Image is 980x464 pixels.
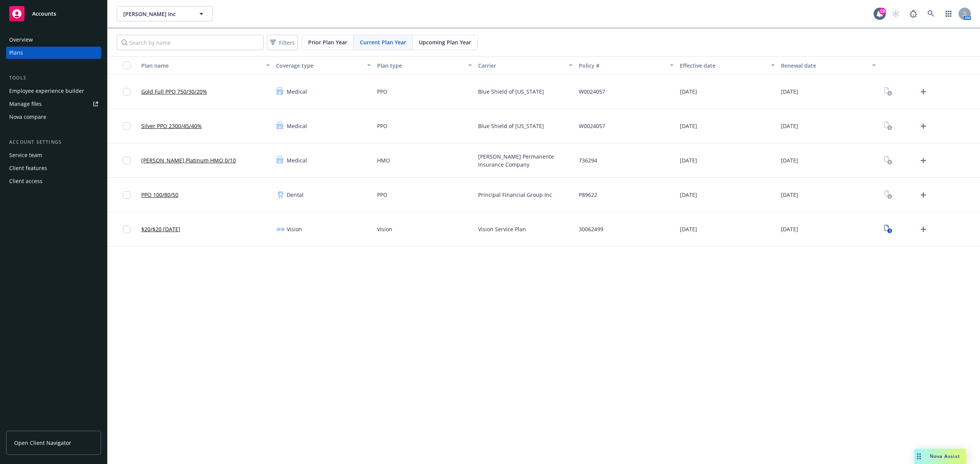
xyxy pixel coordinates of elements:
a: Service team [6,149,101,161]
span: HMO [377,156,390,164]
input: Search by name [117,35,264,50]
span: Filters [268,37,296,48]
div: Policy # [579,62,665,70]
span: Prior Plan Year [308,38,347,46]
a: Upload Plan Documents [917,86,929,98]
a: View Plan Documents [882,223,894,235]
div: Plans [9,47,23,59]
span: Accounts [32,11,56,17]
button: Effective date [677,56,778,75]
a: PPO 100/80/50 [141,191,178,199]
a: $20/$20 [DATE] [141,225,180,233]
a: Report a Bug [906,6,921,21]
span: PPO [377,88,387,96]
span: [DATE] [680,88,697,96]
text: 1 [889,229,890,234]
div: 19 [879,8,886,15]
div: Account settings [6,138,101,146]
button: Carrier [475,56,576,75]
span: Blue Shield of [US_STATE] [478,122,544,130]
button: Renewal date [778,56,879,75]
button: [PERSON_NAME] Inc [117,6,212,21]
a: Start snowing [888,6,903,21]
div: Overview [9,34,33,46]
button: Plan name [138,56,273,75]
span: [DATE] [781,88,798,96]
span: 30062499 [579,225,603,233]
a: Client features [6,162,101,174]
div: Manage files [9,98,42,110]
div: Nova compare [9,111,46,123]
a: View Plan Documents [882,154,894,167]
span: [PERSON_NAME] Inc [123,10,189,18]
div: Client access [9,175,42,187]
span: Vision Service Plan [478,225,526,233]
span: Medical [287,122,307,130]
button: Plan type [374,56,475,75]
span: P89622 [579,191,597,199]
div: Plan name [141,62,261,70]
input: Toggle Row Selected [123,157,131,164]
span: W0024057 [579,122,605,130]
span: [DATE] [680,122,697,130]
a: View Plan Documents [882,189,894,201]
a: Upload Plan Documents [917,120,929,132]
div: Tools [6,74,101,82]
a: View Plan Documents [882,120,894,132]
a: Switch app [941,6,956,21]
div: Service team [9,149,42,161]
a: Client access [6,175,101,187]
span: [DATE] [781,191,798,199]
a: Plans [6,47,101,59]
span: [DATE] [781,122,798,130]
span: Medical [287,88,307,96]
span: Blue Shield of [US_STATE] [478,88,544,96]
input: Toggle Row Selected [123,122,131,130]
a: Upload Plan Documents [917,189,929,201]
div: Effective date [680,62,766,70]
button: Policy # [576,56,677,75]
div: Coverage type [276,62,363,70]
a: Upload Plan Documents [917,223,929,235]
span: PPO [377,191,387,199]
span: [DATE] [680,225,697,233]
input: Toggle Row Selected [123,226,131,233]
span: [DATE] [680,156,697,164]
div: Employee experience builder [9,85,84,97]
div: Carrier [478,62,565,70]
span: Nova Assist [930,453,960,459]
span: Vision [287,225,302,233]
span: Medical [287,156,307,164]
span: Dental [287,191,304,199]
div: Drag to move [914,449,924,464]
a: Overview [6,34,101,46]
button: Filters [267,35,298,50]
span: 736294 [579,156,597,164]
span: [DATE] [781,225,798,233]
a: Nova compare [6,111,101,123]
div: Plan type [377,62,464,70]
a: Manage files [6,98,101,110]
button: Nova Assist [914,449,966,464]
a: [PERSON_NAME] Platinum HMO 0/10 [141,156,236,164]
span: [PERSON_NAME] Permanente Insurance Company [478,153,573,169]
span: W0024057 [579,88,605,96]
a: View Plan Documents [882,86,894,98]
input: Toggle Row Selected [123,191,131,199]
input: Toggle Row Selected [123,88,131,96]
span: Principal Financial Group Inc [478,191,552,199]
span: Vision [377,225,392,233]
a: Silver PPO 2300/45/40% [141,122,202,130]
input: Select all [123,62,131,69]
button: Coverage type [273,56,374,75]
span: Current Plan Year [360,38,406,46]
span: Upcoming Plan Year [419,38,471,46]
span: [DATE] [680,191,697,199]
a: Upload Plan Documents [917,154,929,167]
span: PPO [377,122,387,130]
a: Employee experience builder [6,85,101,97]
a: Accounts [6,3,101,24]
div: Client features [9,162,47,174]
div: Renewal date [781,62,867,70]
a: Gold Full PPO 750/30/20% [141,88,207,96]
